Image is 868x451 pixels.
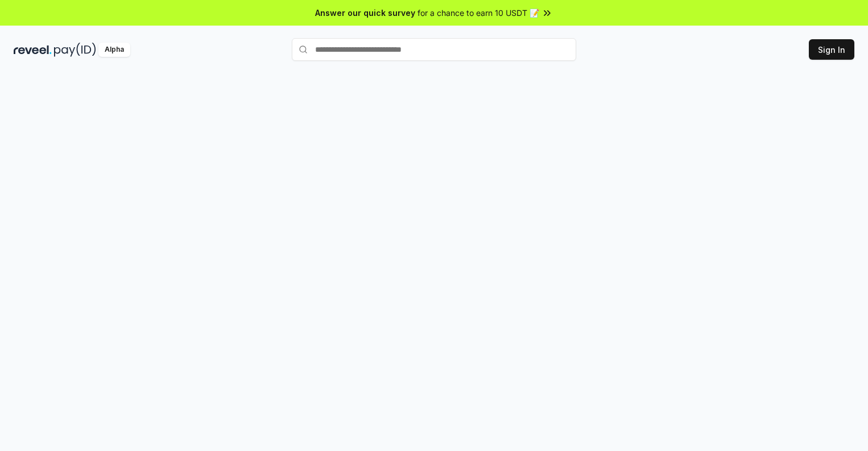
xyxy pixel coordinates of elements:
[14,43,52,57] img: reveel_dark
[315,7,415,19] span: Answer our quick survey
[98,43,130,57] div: Alpha
[54,43,96,57] img: pay_id
[809,39,854,60] button: Sign In
[418,7,539,19] span: for a chance to earn 10 USDT 📝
